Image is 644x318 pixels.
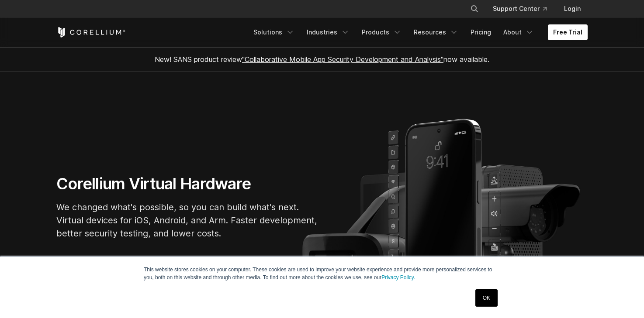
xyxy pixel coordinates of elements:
[557,1,588,17] a: Login
[381,274,415,280] a: Privacy Policy.
[242,55,443,64] a: "Collaborative Mobile App Security Development and Analysis"
[155,55,489,64] span: New! SANS product review now available.
[498,24,539,40] a: About
[357,24,407,40] a: Products
[548,24,588,40] a: Free Trial
[460,1,588,17] div: Navigation Menu
[301,24,355,40] a: Industries
[475,289,498,307] a: OK
[409,24,464,40] a: Resources
[486,1,554,17] a: Support Center
[248,24,300,40] a: Solutions
[144,266,500,281] p: This website stores cookies on your computer. These cookies are used to improve your website expe...
[248,24,588,40] div: Navigation Menu
[56,27,126,38] a: Corellium Home
[56,201,319,240] p: We changed what's possible, so you can build what's next. Virtual devices for iOS, Android, and A...
[465,24,496,40] a: Pricing
[56,174,319,194] h1: Corellium Virtual Hardware
[467,1,482,17] button: Search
